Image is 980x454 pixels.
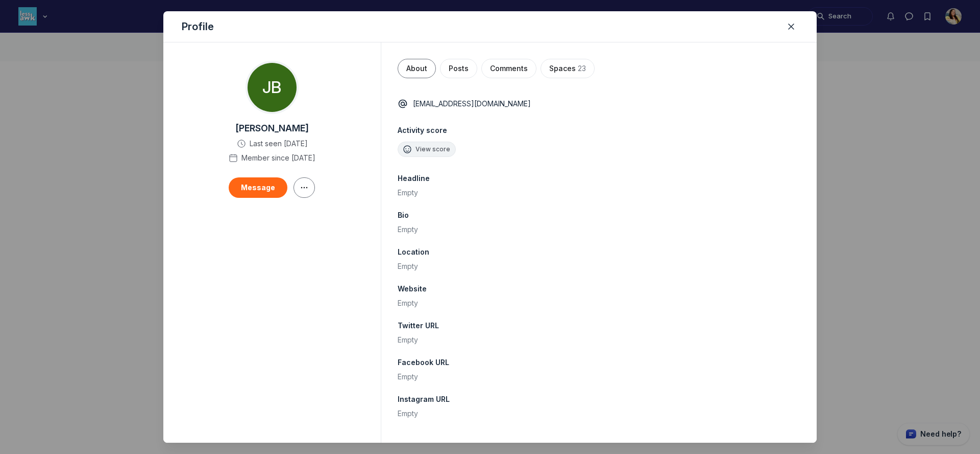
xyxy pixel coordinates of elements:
[578,63,586,74] span: 23
[481,59,536,78] button: Comments
[440,59,477,78] button: Posts
[398,225,418,234] span: Empty
[398,247,429,257] span: Location
[415,145,450,153] span: View score
[398,173,430,184] span: Headline
[398,357,449,368] span: Facebook URL
[406,63,427,74] span: About
[241,153,315,163] span: Member since [DATE]
[398,394,450,404] span: Instagram URL
[398,299,418,307] span: Empty
[398,142,456,157] button: View score
[541,59,595,78] button: Spaces23
[398,125,800,135] span: Activity score
[398,262,418,270] span: Empty
[398,321,439,331] span: Twitter URL
[784,19,798,34] button: Close
[248,63,297,112] div: JB
[490,63,528,74] span: Comments
[398,188,418,197] span: Empty
[398,210,409,220] span: Bio
[449,63,469,74] span: Posts
[413,99,531,109] p: [EMAIL_ADDRESS][DOMAIN_NAME]
[398,284,427,294] span: Website
[235,122,309,134] span: [PERSON_NAME]
[398,335,418,344] span: Empty
[250,139,308,149] span: Last seen [DATE]
[229,177,287,198] button: Message
[398,372,418,381] span: Empty
[182,19,214,34] h5: Profile
[398,59,436,78] button: About
[549,63,576,74] span: Spaces
[398,409,418,418] span: Empty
